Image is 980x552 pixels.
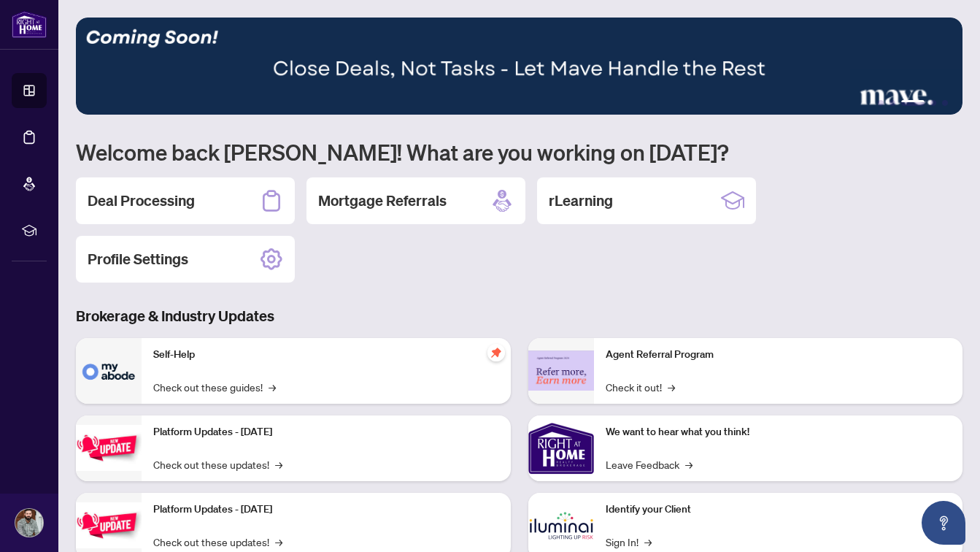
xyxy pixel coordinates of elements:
[942,100,948,106] button: 5
[153,379,276,395] a: Check out these guides!→
[76,425,142,471] img: Platform Updates - July 21, 2025
[606,347,952,363] p: Agent Referral Program
[606,456,692,472] a: Leave Feedback→
[76,338,142,404] img: Self-Help
[76,502,142,548] img: Platform Updates - July 8, 2025
[275,534,282,550] span: →
[922,501,965,545] button: Open asap
[76,138,962,166] h1: Welcome back [PERSON_NAME]! What are you working on [DATE]?
[930,100,936,106] button: 4
[668,379,675,395] span: →
[644,534,652,550] span: →
[15,509,43,537] img: Profile Icon
[153,502,499,518] p: Platform Updates - [DATE]
[878,100,884,106] button: 1
[901,100,925,106] button: 3
[549,191,613,211] h2: rLearning
[528,350,594,391] img: Agent Referral Program
[487,344,505,361] span: pushpin
[76,306,962,326] h3: Brokerage & Industry Updates
[528,415,594,481] img: We want to hear what you think!
[606,379,675,395] a: Check it out!→
[12,11,47,38] img: logo
[606,502,952,518] p: Identify your Client
[76,18,962,115] img: Slide 2
[606,424,952,440] p: We want to hear what you think!
[685,456,692,472] span: →
[606,534,652,550] a: Sign In!→
[318,191,447,211] h2: Mortgage Referrals
[890,100,895,106] button: 2
[269,379,276,395] span: →
[153,347,499,363] p: Self-Help
[88,249,188,269] h2: Profile Settings
[88,191,195,211] h2: Deal Processing
[153,456,282,472] a: Check out these updates!→
[153,534,282,550] a: Check out these updates!→
[153,424,499,440] p: Platform Updates - [DATE]
[275,456,282,472] span: →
